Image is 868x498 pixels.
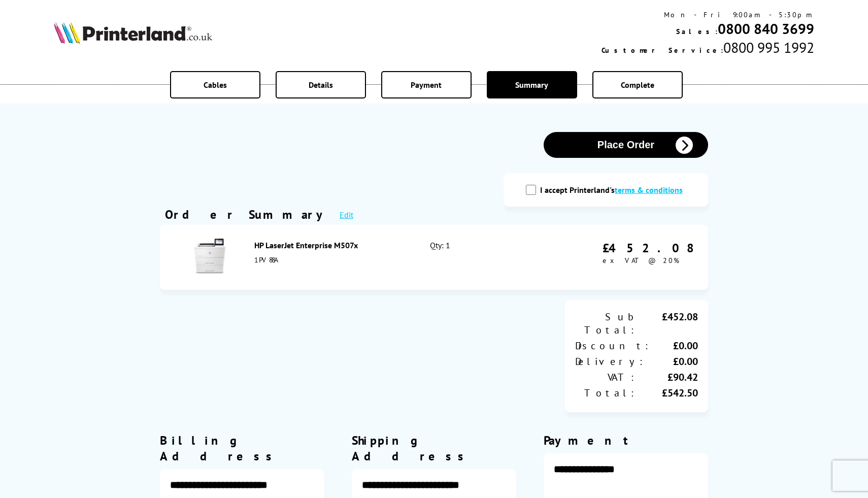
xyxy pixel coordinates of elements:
[637,310,698,337] div: £452.08
[615,185,683,195] a: modal_tc
[254,240,408,250] div: HP LaserJet Enterprise M507x
[254,255,408,264] div: 1PV88A
[540,185,688,195] label: I accept Printerland's
[575,339,651,352] div: Discount:
[676,27,718,36] span: Sales:
[204,80,227,90] span: Cables
[718,19,814,38] a: 0800 840 3699
[602,10,814,19] div: Mon - Fri 9:00am - 5:30pm
[340,210,353,220] a: Edit
[575,371,637,384] div: VAT:
[723,38,814,57] span: 0800 995 1992
[544,433,708,448] div: Payment
[645,355,698,368] div: £0.00
[575,386,637,400] div: Total:
[515,80,548,90] span: Summary
[544,132,708,158] button: Place Order
[621,80,654,90] span: Complete
[575,310,637,337] div: Sub Total:
[637,386,698,400] div: £542.50
[352,433,516,464] div: Shipping Address
[602,46,723,55] span: Customer Service:
[651,339,698,352] div: £0.00
[309,80,333,90] span: Details
[603,256,679,265] span: ex VAT @ 20%
[430,240,535,275] div: Qty: 1
[160,433,324,464] div: Billing Address
[192,239,227,274] img: HP LaserJet Enterprise M507x
[54,21,212,44] img: Printerland Logo
[575,355,645,368] div: Delivery:
[165,207,329,222] div: Order Summary
[411,80,442,90] span: Payment
[603,240,693,256] div: £452.08
[637,371,698,384] div: £90.42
